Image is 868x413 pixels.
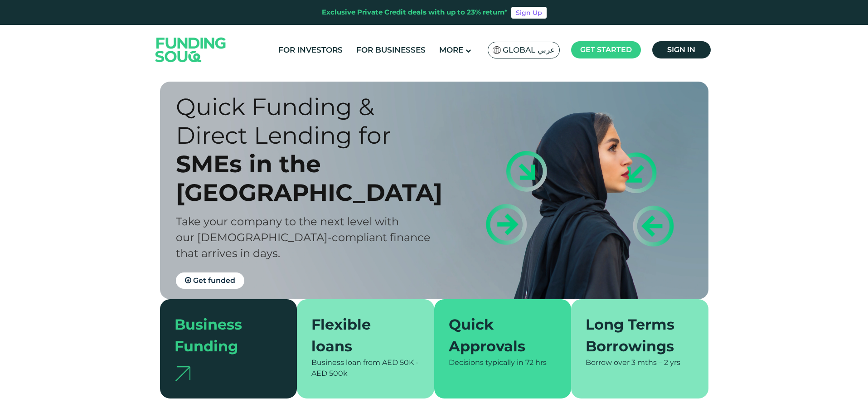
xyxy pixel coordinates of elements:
[586,358,630,367] span: Borrow over
[176,272,244,289] a: Get funded
[580,45,632,54] span: Get started
[176,150,450,207] div: SMEs in the [GEOGRAPHIC_DATA]
[311,358,380,367] span: Business loan from
[193,276,235,285] span: Get funded
[176,92,450,150] div: Quick Funding & Direct Lending for
[449,358,524,367] span: Decisions typically in
[586,314,683,357] div: Long Terms Borrowings
[354,43,428,58] a: For Businesses
[175,314,272,357] div: Business Funding
[525,358,547,367] span: 72 hrs
[652,41,711,58] a: Sign in
[439,45,463,54] span: More
[146,27,235,73] img: Logo
[322,7,508,18] div: Exclusive Private Credit deals with up to 23% return*
[503,45,555,55] span: Global عربي
[276,43,345,58] a: For Investors
[175,366,190,381] img: arrow
[667,45,695,54] span: Sign in
[176,215,431,260] span: Take your company to the next level with our [DEMOGRAPHIC_DATA]-compliant finance that arrives in...
[511,7,547,19] a: Sign Up
[493,46,501,54] img: SA Flag
[311,314,409,357] div: Flexible loans
[631,358,680,367] span: 3 mths – 2 yrs
[449,314,546,357] div: Quick Approvals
